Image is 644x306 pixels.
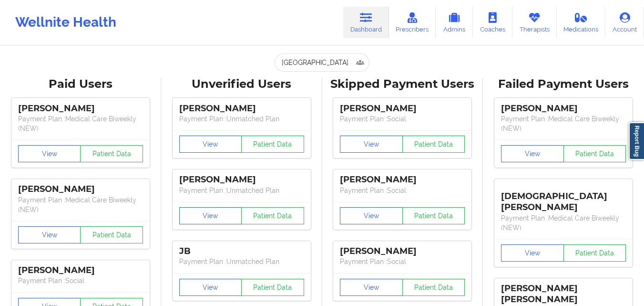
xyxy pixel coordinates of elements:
div: [PERSON_NAME] [PERSON_NAME] [501,283,626,305]
button: View [501,145,564,162]
div: Paid Users [7,77,154,92]
a: Account [605,7,644,38]
div: [PERSON_NAME] [179,174,304,185]
button: Patient Data [80,145,143,162]
a: Report Bug [629,122,644,160]
p: Payment Plan : Medical Care Biweekly (NEW) [18,195,143,214]
p: Payment Plan : Unmatched Plan [179,257,304,266]
button: View [179,279,242,296]
p: Payment Plan : Social [340,114,465,124]
button: Patient Data [241,207,304,224]
div: [PERSON_NAME] [501,103,626,114]
div: [PERSON_NAME] [340,174,465,185]
button: View [18,145,81,162]
button: Patient Data [402,136,465,153]
div: [PERSON_NAME] [340,246,465,257]
p: Payment Plan : Medical Care Biweekly (NEW) [18,114,143,133]
p: Payment Plan : Medical Care Biweekly (NEW) [501,213,626,232]
a: Prescribers [389,7,436,38]
p: Payment Plan : Social [18,276,143,285]
button: View [340,207,403,224]
div: Skipped Payment Users [329,77,477,92]
p: Payment Plan : Social [340,257,465,266]
button: Patient Data [241,279,304,296]
div: [PERSON_NAME] [18,265,143,276]
p: Payment Plan : Unmatched Plan [179,114,304,124]
button: View [501,244,564,262]
button: Patient Data [563,244,626,262]
div: Failed Payment Users [490,77,637,92]
a: Admins [436,7,473,38]
div: [PERSON_NAME] [179,103,304,114]
div: [PERSON_NAME] [18,184,143,195]
button: Patient Data [563,145,626,162]
a: Dashboard [343,7,389,38]
a: Therapists [512,7,557,38]
div: [PERSON_NAME] [18,103,143,114]
p: Payment Plan : Unmatched Plan [179,186,304,195]
p: Payment Plan : Social [340,186,465,195]
button: Patient Data [402,207,465,224]
div: [DEMOGRAPHIC_DATA][PERSON_NAME] [501,184,626,213]
button: Patient Data [402,279,465,296]
a: Medications [557,7,606,38]
div: Unverified Users [168,77,316,92]
div: JB [179,246,304,257]
button: Patient Data [241,136,304,153]
button: View [340,136,403,153]
button: View [340,279,403,296]
button: View [179,136,242,153]
button: View [179,207,242,224]
button: Patient Data [80,226,143,243]
button: View [18,226,81,243]
a: Coaches [473,7,512,38]
div: [PERSON_NAME] [340,103,465,114]
p: Payment Plan : Medical Care Biweekly (NEW) [501,114,626,133]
